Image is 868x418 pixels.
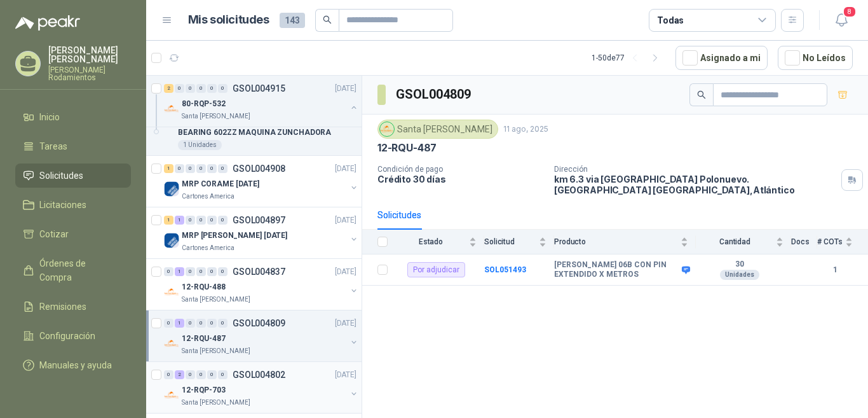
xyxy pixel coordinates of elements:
th: Docs [791,230,817,254]
div: 0 [207,216,217,225]
span: search [697,90,706,99]
p: Santa [PERSON_NAME] [182,398,250,408]
p: Condición de pago [377,165,544,174]
span: Inicio [39,110,60,124]
p: GSOL004915 [233,84,285,93]
div: 0 [207,164,217,173]
img: Logo peakr [15,15,80,31]
p: GSOL004908 [233,164,285,173]
p: GSOL004837 [233,267,285,276]
img: Company Logo [164,284,179,300]
div: 1 - 50 de 77 [592,48,665,68]
span: Estado [395,237,466,246]
p: MRP CORAME [DATE] [182,178,259,190]
b: [PERSON_NAME] 06B CON PIN EXTENDIDO X METROS [554,260,679,280]
span: 8 [843,6,857,18]
div: 0 [186,267,195,276]
b: 1 [817,264,853,276]
div: 0 [196,319,206,328]
div: 0 [207,267,217,276]
div: 0 [218,84,227,93]
p: 11 ago, 2025 [503,123,548,136]
div: 0 [207,370,217,379]
p: [PERSON_NAME] Rodamientos [48,66,131,81]
p: Cartones America [182,243,234,253]
div: 0 [186,84,195,93]
a: 2 0 0 0 0 0 GSOL004915[DATE] Company Logo80-RQP-532Santa [PERSON_NAME] [164,81,359,122]
a: Cotizar [15,222,131,246]
span: Solicitudes [39,169,83,183]
h3: GSOL004809 [396,85,473,104]
p: 12-RQU-487 [182,333,226,345]
th: Estado [395,230,484,254]
p: km 6.3 via [GEOGRAPHIC_DATA] Polonuevo. [GEOGRAPHIC_DATA] [GEOGRAPHIC_DATA] , Atlántico [554,174,836,195]
a: 1 1 0 0 0 0 GSOL004897[DATE] Company LogoMRP [PERSON_NAME] [DATE]Cartones America [164,212,359,253]
div: 0 [218,267,227,276]
div: 0 [164,319,173,328]
p: MRP [PERSON_NAME] [DATE] [182,230,287,242]
span: search [323,15,332,24]
a: 0 1 0 0 0 0 GSOL004837[DATE] Company Logo12-RQU-488Santa [PERSON_NAME] [164,264,359,305]
span: Licitaciones [39,198,86,212]
button: 8 [830,9,853,32]
a: Tareas [15,134,131,158]
a: Manuales y ayuda [15,353,131,377]
div: Unidades [720,270,759,280]
th: Solicitud [484,230,554,254]
span: Remisiones [39,300,86,314]
h1: Mis solicitudes [188,11,269,29]
p: Santa [PERSON_NAME] [182,346,250,356]
span: 143 [280,13,305,28]
img: Company Logo [380,122,394,136]
a: SOL051493 [484,265,526,274]
a: 0 2 0 0 0 0 GSOL004802[DATE] Company Logo12-RQP-703Santa [PERSON_NAME] [164,367,359,408]
div: 0 [218,216,227,225]
span: Órdenes de Compra [39,256,119,284]
div: 1 [175,267,184,276]
a: 0 1 0 0 0 0 GSOL004809[DATE] Company Logo12-RQU-487Santa [PERSON_NAME] [164,316,359,356]
p: 12-RQU-488 [182,281,226,293]
div: 0 [164,370,173,379]
div: 0 [175,164,184,173]
span: # COTs [817,237,843,246]
span: Cantidad [696,237,773,246]
div: 0 [218,164,227,173]
div: 1 Unidades [178,140,222,150]
p: [PERSON_NAME] [PERSON_NAME] [48,46,131,64]
p: 12-RQU-487 [377,141,437,155]
img: Company Logo [164,336,179,351]
span: Solicitud [484,237,536,246]
div: 0 [207,319,217,328]
span: Tareas [39,139,67,153]
div: Solicitudes [377,208,421,222]
p: [DATE] [335,214,356,226]
a: Órdenes de Compra [15,251,131,289]
th: # COTs [817,230,868,254]
p: GSOL004897 [233,216,285,225]
a: Solicitudes [15,164,131,188]
img: Company Logo [164,181,179,197]
p: BEARING 602ZZ MAQUINA ZUNCHADORA [178,127,331,139]
div: 2 [164,84,173,93]
div: 0 [186,164,195,173]
img: Company Logo [164,101,179,116]
div: 0 [196,164,206,173]
button: Asignado a mi [675,46,768,70]
div: 0 [164,267,173,276]
div: Por adjudicar [407,262,465,277]
div: 0 [218,370,227,379]
p: [DATE] [335,163,356,175]
a: Configuración [15,324,131,348]
div: Santa [PERSON_NAME] [377,120,498,139]
p: GSOL004802 [233,370,285,379]
div: 1 [175,216,184,225]
a: Inicio [15,105,131,129]
div: 1 [175,319,184,328]
a: 1 0 0 0 0 0 GSOL004908[DATE] Company LogoMRP CORAME [DATE]Cartones America [164,161,359,202]
p: 80-RQP-532 [182,98,226,110]
div: 0 [196,84,206,93]
p: Santa [PERSON_NAME] [182,111,250,122]
div: 2 [175,370,184,379]
p: GSOL004809 [233,319,285,328]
